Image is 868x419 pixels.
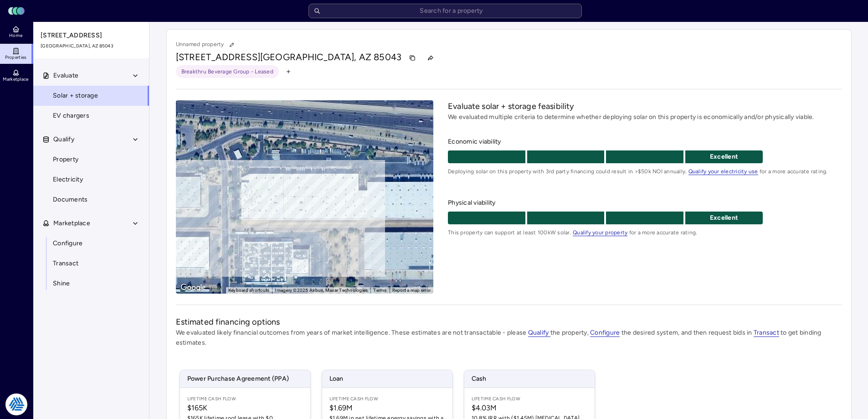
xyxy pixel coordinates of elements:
[685,152,763,162] p: Excellent
[176,65,279,78] button: Breakthru Beverage Group - Leased
[176,316,842,328] h2: Estimated financing options
[472,395,587,403] span: Lifetime Cash Flow
[260,52,401,62] span: [GEOGRAPHIC_DATA], AZ 85043
[228,287,270,294] button: Keyboard shortcuts
[3,77,28,82] span: Marketplace
[176,52,260,62] span: [STREET_ADDRESS]
[528,329,550,337] span: Qualify
[180,370,310,388] span: Power Purchase Agreement (PPA)
[53,218,90,228] span: Marketplace
[322,370,452,388] span: Loan
[53,195,87,205] span: Documents
[33,213,150,233] button: Marketplace
[53,91,98,101] span: Solar + storage
[178,282,208,294] a: Open this area in Google Maps (opens a new window)
[448,228,842,237] span: This property can support at least 100kW solar. for a more accurate rating.
[329,403,445,414] span: $1.69M
[308,4,582,18] input: Search for a property
[176,328,842,348] p: We evaluated likely financial outcomes from years of market intelligence. These estimates are not...
[448,137,842,147] span: Economic viability
[448,198,842,208] span: Physical viability
[464,370,595,388] span: Cash
[33,253,149,274] a: Transact
[53,279,70,289] span: Shine
[33,86,149,106] a: Solar + storage
[754,329,779,337] span: Transact
[5,55,27,60] span: Properties
[176,39,238,51] p: Unnamed property
[33,233,149,253] a: Configure
[33,190,149,210] a: Documents
[392,288,431,293] a: Report a map error
[33,170,149,190] a: Electricity
[181,67,273,76] span: Breakthru Beverage Group - Leased
[33,66,150,86] button: Evaluate
[53,259,78,269] span: Transact
[685,213,763,223] p: Excellent
[373,288,386,293] a: Terms (opens in new tab)
[590,329,620,337] span: Configure
[33,129,150,150] button: Qualify
[275,288,368,293] span: Imagery ©2025 Airbus, Maxar Technologies
[33,150,149,170] a: Property
[33,106,149,126] a: EV chargers
[33,274,149,294] a: Shine
[41,42,143,50] span: [GEOGRAPHIC_DATA], AZ 85043
[573,229,627,236] a: Qualify your property
[688,168,758,175] a: Qualify your electricity use
[53,111,89,121] span: EV chargers
[5,393,27,415] img: Tradition Energy
[53,71,78,81] span: Evaluate
[53,134,74,145] span: Qualify
[329,395,445,403] span: Lifetime Cash Flow
[448,100,842,112] h2: Evaluate solar + storage feasibility
[178,282,208,294] img: Google
[41,31,143,41] span: [STREET_ADDRESS]
[448,167,842,176] span: Deploying solar on this property with 3rd party financing could result in >$50k NOI annually. for...
[9,33,22,38] span: Home
[528,329,550,336] a: Qualify
[754,329,779,336] a: Transact
[590,329,620,336] a: Configure
[688,168,758,175] span: Qualify your electricity use
[53,238,82,248] span: Configure
[187,395,303,403] span: Lifetime Cash Flow
[448,112,842,122] p: We evaluated multiple criteria to determine whether deploying solar on this property is economica...
[472,403,587,414] span: $4.03M
[53,155,78,165] span: Property
[53,175,83,185] span: Electricity
[187,403,303,414] span: $165K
